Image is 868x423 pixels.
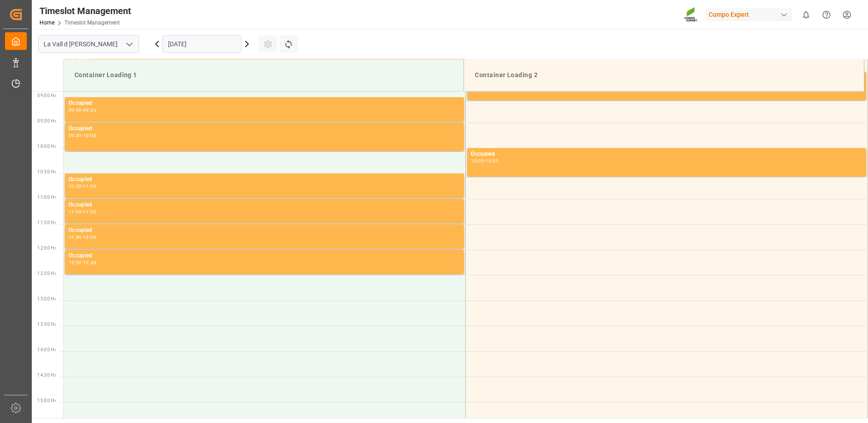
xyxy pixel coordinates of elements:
[37,373,56,378] span: 14:30 Hr
[37,93,56,98] span: 09:00 Hr
[796,5,816,25] button: show 0 new notifications
[82,261,83,265] div: -
[69,201,460,210] div: Occupied
[83,108,96,112] div: 09:30
[39,20,54,26] a: Home
[69,210,82,214] div: 11:00
[37,322,56,327] span: 13:30 Hr
[83,235,96,239] div: 12:00
[83,184,96,188] div: 11:00
[37,398,56,403] span: 15:00 Hr
[705,8,792,21] div: Compo Expert
[69,108,82,112] div: 09:00
[37,144,56,149] span: 10:00 Hr
[83,261,96,265] div: 12:30
[37,195,56,200] span: 11:00 Hr
[471,159,484,163] div: 10:00
[37,169,56,174] span: 10:30 Hr
[82,210,83,214] div: -
[37,271,56,276] span: 12:30 Hr
[163,35,242,53] input: DD.MM.YYYY
[37,296,56,301] span: 13:00 Hr
[69,261,82,265] div: 12:00
[37,246,56,251] span: 12:00 Hr
[69,235,82,239] div: 11:30
[69,124,460,133] div: Occupied
[83,133,96,138] div: 10:05
[38,35,139,53] input: Type to search/select
[485,159,498,163] div: 10:35
[82,108,83,112] div: -
[471,67,857,84] div: Container Loading 2
[71,67,456,84] div: Container Loading 1
[39,4,131,18] div: Timeslot Management
[69,175,460,184] div: Occupied
[82,133,83,138] div: -
[82,235,83,239] div: -
[69,251,460,261] div: Occupied
[705,6,796,23] button: Compo Expert
[69,226,460,235] div: Occupied
[82,184,83,188] div: -
[69,99,460,108] div: Occupied
[69,133,82,138] div: 09:30
[69,184,82,188] div: 10:30
[471,150,863,159] div: Occupied
[816,5,837,25] button: Help Center
[83,210,96,214] div: 11:30
[122,37,136,51] button: open menu
[37,347,56,352] span: 14:00 Hr
[37,118,56,123] span: 09:30 Hr
[484,159,485,163] div: -
[684,7,699,23] img: Screenshot%202023-09-29%20at%2010.02.21.png_1712312052.png
[37,220,56,225] span: 11:30 Hr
